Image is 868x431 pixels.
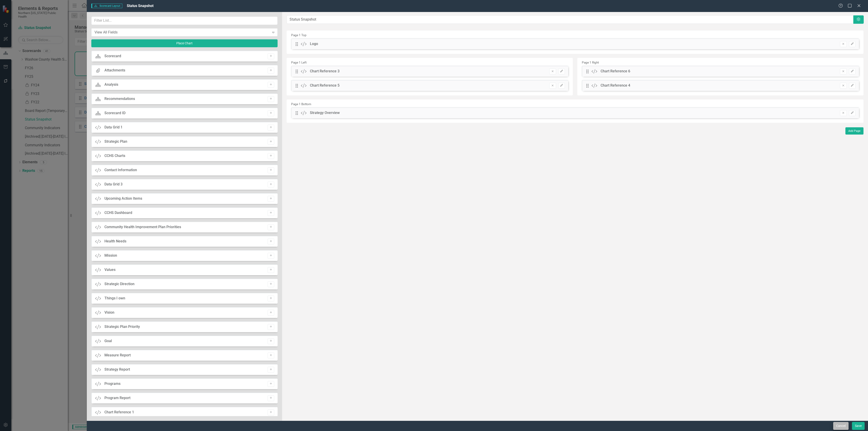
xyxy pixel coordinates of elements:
[104,395,130,401] div: Program Report
[104,239,126,244] div: Health Needs
[104,96,135,102] div: Recommendations
[104,367,130,372] div: Strategy Report
[104,54,121,59] div: Scorecard
[94,30,270,35] div: View All Fields
[601,83,630,88] div: Chart Reference 4
[104,353,131,358] div: Measure Report
[104,381,120,386] div: Programs
[601,69,630,74] div: Chart Reference 6
[104,225,181,230] div: Community Health Improvement Plan Priorities
[104,324,140,329] div: Strategic Plan Priority
[310,110,340,116] div: Strategy Overview
[291,61,307,64] small: Page 1 Left
[127,4,153,8] span: Status Snapshot
[845,127,863,135] button: Add Page
[310,83,340,88] div: Chart Reference 5
[291,33,307,37] small: Page 1 Top
[104,125,123,130] div: Data Grid 1
[104,111,125,116] div: Scorecard ID
[287,15,854,24] input: Layout Name
[104,182,123,187] div: Data Grid 3
[104,139,127,144] div: Strategic Plan
[310,41,318,47] div: Logo
[104,296,125,301] div: Things I own
[833,422,849,430] button: Cancel
[104,82,118,87] div: Analysis
[310,69,340,74] div: Chart Reference 3
[104,410,134,415] div: Chart Reference 1
[852,422,865,430] button: Save
[104,310,114,315] div: Vision
[104,282,134,287] div: Strategic Direction
[582,61,599,64] small: Page 1 Right
[91,4,122,8] span: Scorecard Layout
[104,267,116,272] div: Values
[291,102,311,106] small: Page 1 Bottom
[91,39,278,47] button: Place Chart
[104,210,132,215] div: CCHS Dashboard
[91,17,278,25] input: Filter List...
[104,168,137,173] div: Contact Information
[104,153,125,159] div: CCHS Charts
[104,196,142,201] div: Upcoming Action Items
[104,339,112,344] div: Goal
[104,253,117,258] div: Mission
[104,68,125,73] div: Attachments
